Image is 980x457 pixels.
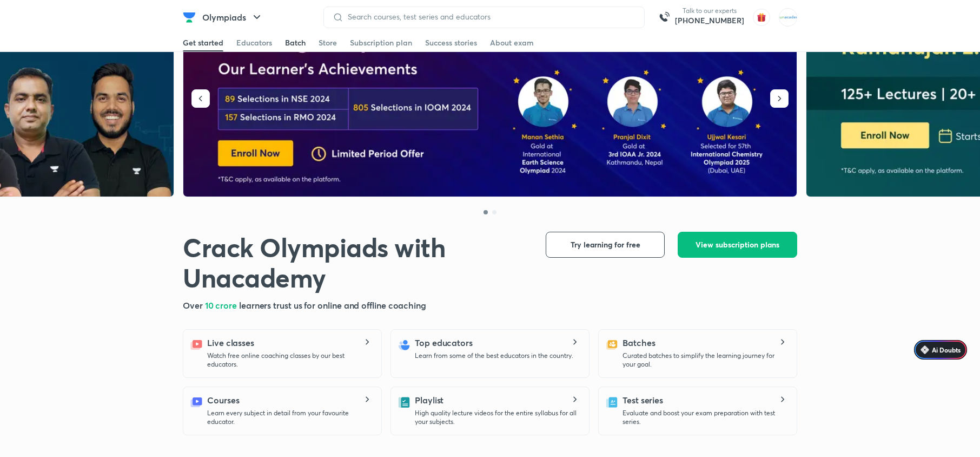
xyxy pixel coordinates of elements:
span: 10 crore [205,299,239,311]
a: [PHONE_NUMBER] [675,15,744,26]
h5: Playlist [415,394,443,407]
p: Evaluate and boost your exam preparation with test series. [623,409,788,426]
p: Watch free online coaching classes by our best educators. [207,351,373,369]
a: Success stories [425,34,477,51]
a: About exam [490,34,534,51]
img: Icon [921,345,929,354]
span: View subscription plans [696,239,779,250]
div: Educators [236,37,272,48]
h1: Crack Olympiads with Unacademy [183,232,528,292]
a: Subscription plan [350,34,412,51]
a: Batch [285,34,306,51]
button: View subscription plans [678,232,797,258]
input: Search courses, test series and educators [343,12,635,21]
div: About exam [490,37,534,48]
img: avatar [753,9,770,26]
h5: Top educators [415,336,473,349]
a: Ai Doubts [914,340,967,360]
h5: Batches [623,336,655,349]
a: Get started [183,34,223,51]
p: Learn every subject in detail from your favourite educator. [207,409,373,426]
span: Try learning for free [571,239,640,250]
div: Subscription plan [350,37,412,48]
p: High quality lecture videos for the entire syllabus for all your subjects. [415,409,580,426]
a: Educators [236,34,272,51]
span: learners trust us for online and offline coaching [239,299,426,311]
div: Get started [183,37,223,48]
img: MOHAMMED SHOAIB [779,8,797,27]
span: Over [183,299,205,311]
button: Try learning for free [546,232,665,258]
span: Ai Doubts [932,345,961,354]
div: Store [319,37,337,48]
div: Batch [285,37,306,48]
p: Curated batches to simplify the learning journey for your goal. [623,351,788,369]
p: Talk to our experts [675,6,744,15]
h5: Live classes [207,336,254,349]
div: Success stories [425,37,477,48]
h5: Courses [207,394,239,407]
button: Olympiads [196,6,270,28]
h5: Test series [623,394,663,407]
img: Company Logo [183,11,196,24]
p: Learn from some of the best educators in the country. [415,351,573,360]
img: call-us [653,6,675,28]
a: Store [319,34,337,51]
